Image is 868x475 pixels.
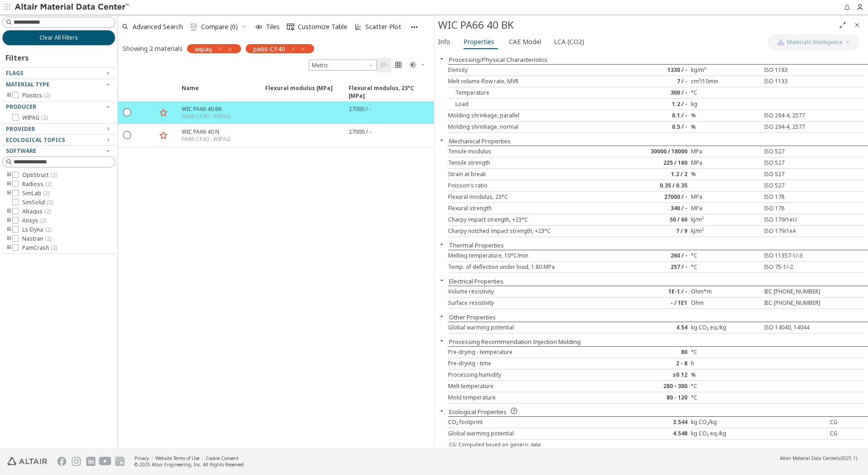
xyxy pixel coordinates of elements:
div: Surface resistivity [448,299,621,307]
div: 3.544 [621,419,691,426]
div: kJ/m² [691,216,760,223]
div: % [691,171,760,178]
div: ISO 527 [760,171,830,178]
button: Close [434,277,449,284]
div: IEC [PHONE_NUMBER] [760,288,830,295]
span: ( 2 ) [50,171,57,179]
i:  [190,23,197,30]
button: Software [2,146,115,157]
div: ISO 75-1/-2 [760,263,830,271]
button: Thermal Properties [449,241,504,249]
div: Ohm*m [691,288,760,295]
div: 0.35 / 0.35 [621,182,691,189]
button: Close [850,18,864,32]
div: 27000 / - [349,105,371,113]
span: OptiStruct [22,172,57,179]
div: - / 1E1 [621,299,691,307]
span: Ansys [22,217,46,224]
button: Mechanical Properties [449,137,511,145]
div: Charpy impact strength, +23°C [448,216,621,223]
div: h [691,360,760,367]
span: CAE Model [509,35,541,49]
button: Favorite [156,128,171,143]
a: Privacy [134,455,149,461]
span: LCA (CO2) [554,35,584,49]
button: Favorite [156,106,171,120]
div: ISO 179/1eU [760,216,830,223]
span: Ls-Dyna [22,226,51,233]
div: Temp. of deflection under load, 1.80 MPa [448,263,621,271]
span: PamCrash [22,244,57,252]
button: AI CopilotMaterials Intelligence [768,35,859,50]
button: Processing/Physical Characteristics [449,56,547,64]
div: 0.5 / - [621,123,691,131]
span: Scatter Plot [365,24,401,30]
div: 225 / 160 [621,159,691,167]
div: °C [691,349,760,356]
div: ISO 527 [760,159,830,167]
div: °C [691,89,760,96]
div: MPa [691,193,760,201]
i: toogle group [6,92,12,99]
span: Name [182,84,199,101]
span: SimLab [22,190,49,197]
span: Flexural modulus [MPa] [260,84,343,101]
div: Filters [2,45,33,67]
div: PA66-CF40 - WIPAG [182,136,231,143]
div: °C [691,263,760,271]
span: Producer [6,103,36,111]
span: Material Type [6,81,49,88]
div: MPa [691,148,760,155]
div: CO₂ footprint [448,419,621,426]
div: 30000 / 18000 [621,148,691,155]
button: Processing Recommendation Injection Molding [449,338,581,346]
span: ( 2 ) [40,217,46,224]
div: 27000 / - [621,193,691,201]
span: Properties [464,35,494,49]
i: toogle group [6,190,12,197]
div: 80 - 120 [621,394,691,401]
div: Flexural strength [448,205,621,212]
span: Flexural modulus [MPa] [265,84,333,101]
div: WIC PA66 40 BK [182,105,231,113]
div: Unit System [309,60,377,71]
a: Website Terms of Use [155,455,199,461]
button: Material Type [2,79,115,90]
div: Melting temperature, 10°C/min [448,252,621,259]
span: Abaqus [22,208,51,215]
div: Molding shrinkage, parallel [448,112,621,119]
div: Density [448,66,621,74]
div: Poisson's ratio [448,182,621,189]
span: pa66-CF40 [253,45,285,53]
button: Clear All Filters [2,30,115,45]
i: toogle group [6,244,12,252]
i: toogle group [6,226,12,233]
span: SimSolid [22,199,53,206]
button: Provider [2,124,115,135]
div: 280 - 300 [621,383,691,390]
div: kg CO₂/kg [691,419,760,426]
span: Altair Material Data Center [780,455,837,461]
button: Electrical Properties [449,277,503,285]
div: 260 / - [621,252,691,259]
button: Close [434,55,449,62]
div: Global warming potential [448,324,621,331]
span: ( 2 ) [44,91,50,99]
div: 7 / 9 [621,227,691,235]
span: ( 2 ) [44,207,51,215]
div: Processing humidity [448,371,621,379]
button: Ecological Properties [449,408,507,416]
div: 340 / - [621,205,691,212]
div: Strain at break [448,171,621,178]
span: ( 2 ) [47,198,53,206]
span: ( 2 ) [51,244,57,252]
span: Provider [6,125,35,133]
div: WIC PA66 40 N [182,128,231,136]
div: Showing 2 materials [123,44,182,53]
div: PA66-CF40 - WIPAG [182,113,231,120]
div: Molding shrinkage, normal [448,123,621,131]
div: 80 [621,349,691,356]
span: ( 2 ) [45,226,51,233]
div: ISO 1133 [760,78,830,85]
span: Compare (0) [201,24,238,30]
